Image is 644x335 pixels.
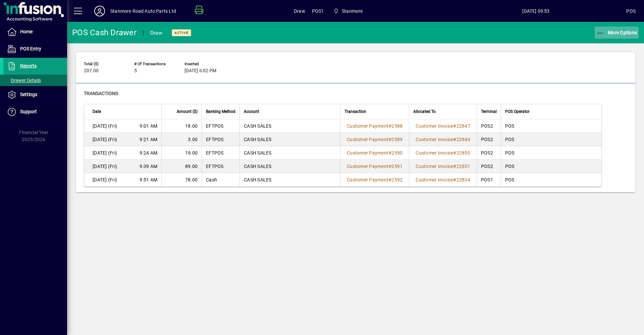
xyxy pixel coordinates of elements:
[140,136,157,143] span: 9:21 AM
[202,173,239,186] td: Cash
[453,137,456,142] span: #
[416,123,453,129] span: Customer Invoice
[457,164,470,169] span: 22851
[344,108,366,115] span: Transaction
[501,133,601,146] td: POS
[453,123,456,129] span: #
[416,164,453,169] span: Customer Invoice
[477,146,501,160] td: POS2
[84,91,118,96] span: Transactions
[416,177,453,182] span: Customer Invoice
[20,109,37,114] span: Support
[84,62,124,66] span: Total ($)
[184,68,216,74] span: [DATE] 6:02 PM
[140,123,157,129] span: 9:01 AM
[331,5,366,17] span: Stanmore
[416,137,453,142] span: Customer Invoice
[501,146,601,160] td: POS
[388,164,391,169] span: #
[177,108,198,115] span: Amount ($)
[477,133,501,146] td: POS2
[239,173,340,186] td: CASH SALES
[312,6,324,16] span: POS1
[477,160,501,173] td: POS2
[391,137,402,142] span: 2589
[161,160,202,173] td: 89.00
[481,108,497,115] span: Terminal
[3,103,67,120] a: Support
[626,6,636,16] div: POS
[477,173,501,186] td: POS1
[140,176,157,183] span: 9:51 AM
[391,123,402,129] span: 2588
[501,173,601,186] td: POS
[150,28,162,38] div: Draw
[93,123,117,129] span: [DATE] (Fri)
[134,62,174,66] span: # of Transactions
[110,6,176,16] div: Stanmore Road Auto Parts Ltd
[239,146,340,160] td: CASH SALES
[93,163,117,170] span: [DATE] (Fri)
[174,31,189,35] span: Active
[7,78,41,83] span: Drawer Details
[391,150,402,156] span: 2590
[244,108,259,115] span: Account
[347,137,388,142] span: Customer Payment
[161,173,202,186] td: 78.00
[20,29,33,34] span: Home
[20,92,37,97] span: Settings
[477,119,501,133] td: POS2
[20,46,41,51] span: POS Entry
[347,177,388,182] span: Customer Payment
[202,119,239,133] td: EFTPOS
[596,30,637,35] span: More Options
[391,177,402,182] span: 2592
[453,150,456,156] span: #
[202,146,239,160] td: EFTPOS
[595,27,639,39] button: More Options
[388,150,391,156] span: #
[161,146,202,160] td: 19.00
[344,122,405,130] a: Customer Payment#2588
[457,137,470,142] span: 22849
[294,6,305,16] span: Draw
[84,68,99,74] span: 207.00
[93,136,117,143] span: [DATE] (Fri)
[202,133,239,146] td: EFTPOS
[457,177,470,182] span: 22834
[140,150,157,156] span: 9:24 AM
[93,108,101,115] span: Date
[413,122,473,130] a: Customer Invoice#22847
[239,133,340,146] td: CASH SALES
[3,86,67,103] a: Settings
[453,177,456,182] span: #
[413,149,473,157] a: Customer Invoice#22850
[457,150,470,156] span: 22850
[20,63,37,69] span: Reports
[453,164,456,169] span: #
[239,160,340,173] td: CASH SALES
[134,68,137,74] span: 5
[344,136,405,143] a: Customer Payment#2589
[445,6,626,16] span: [DATE] 09:53
[161,119,202,133] td: 18.00
[161,133,202,146] td: 3.00
[416,150,453,156] span: Customer Invoice
[202,160,239,173] td: EFTPOS
[457,123,470,129] span: 22847
[413,176,473,183] a: Customer Invoice#22834
[413,108,436,115] span: Allocated To
[347,150,388,156] span: Customer Payment
[388,177,391,182] span: #
[388,123,391,129] span: #
[206,108,235,115] span: Banking Method
[344,176,405,183] a: Customer Payment#2592
[505,108,530,115] span: POS Operator
[344,149,405,157] a: Customer Payment#2590
[3,41,67,57] a: POS Entry
[413,136,473,143] a: Customer Invoice#22849
[93,150,117,156] span: [DATE] (Fri)
[344,163,405,170] a: Customer Payment#2591
[388,137,391,142] span: #
[413,163,473,170] a: Customer Invoice#22851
